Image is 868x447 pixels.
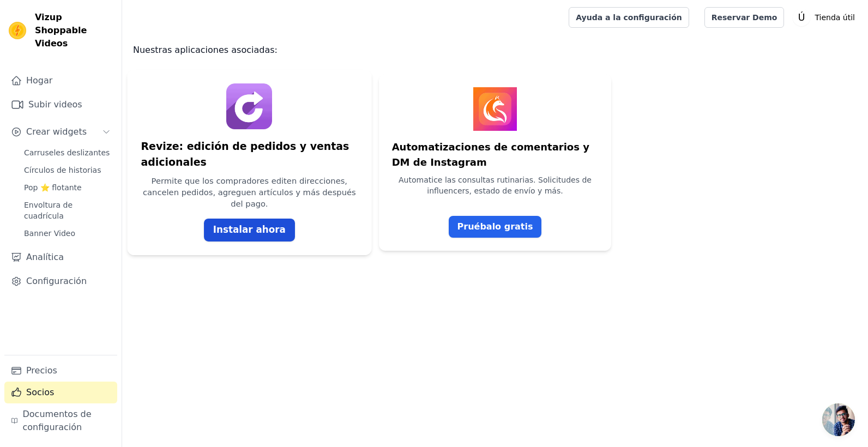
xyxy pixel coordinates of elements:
span: Envoltura de cuadrícula [24,200,111,221]
img: Vizup [9,22,26,39]
p: Automatice las consultas rutinarias. Solicitudes de influencers, estado de envío y más. [392,174,599,196]
font: Configuración [26,275,87,288]
span: Crear widgets [26,125,87,138]
a: Pop ⭐ flotante [17,180,117,195]
span: Carruseles deslizantes [24,147,110,158]
a: Reservar Demo [704,7,785,28]
font: Analítica [26,251,64,264]
font: Hogar [26,74,52,87]
span: Banner Video [24,228,75,239]
a: Configuración [4,270,117,292]
span: Vizup Shoppable Videos [35,11,113,50]
a: Instalar ahora [204,219,295,241]
p: Permite que los compradores editen direcciones, cancelen pedidos, agreguen artículos y más despué... [141,175,358,209]
a: Ayuda a la configuración [569,7,689,28]
img: Comentario de Instagram y logotipo de DM Automations [473,87,517,131]
img: Revize: Edición de pedidos y logotipo de ventas adicionales [226,83,272,129]
a: Analítica [4,246,117,268]
a: Precios [4,360,117,382]
div: Chat abierto [822,403,855,436]
a: Documentos de configuración [4,403,117,438]
font: Precios [26,364,57,377]
a: Pruébalo gratis [449,216,542,238]
a: Círculos de historias [17,162,117,178]
a: Banner Video [17,226,117,241]
h5: Automatizaciones de comentarios y DM de Instagram [392,140,599,170]
a: Carruseles deslizantes [17,145,117,160]
font: Documentos de configuración [22,408,111,434]
a: Socios [4,382,117,403]
h5: Revize: edición de pedidos y ventas adicionales [141,138,358,171]
a: Envoltura de cuadrícula [17,197,117,224]
font: Socios [26,386,54,399]
text: Ú [798,11,805,23]
span: Pop ⭐ flotante [24,182,82,193]
a: Hogar [4,70,117,92]
button: Crear widgets [4,121,117,143]
button: Ú Tienda útil [793,8,859,27]
a: Subir videos [4,94,117,116]
h4: Nuestras aplicaciones asociadas: [133,44,857,57]
span: Círculos de historias [24,165,101,176]
font: Subir videos [28,98,82,111]
p: Tienda útil [810,8,859,27]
